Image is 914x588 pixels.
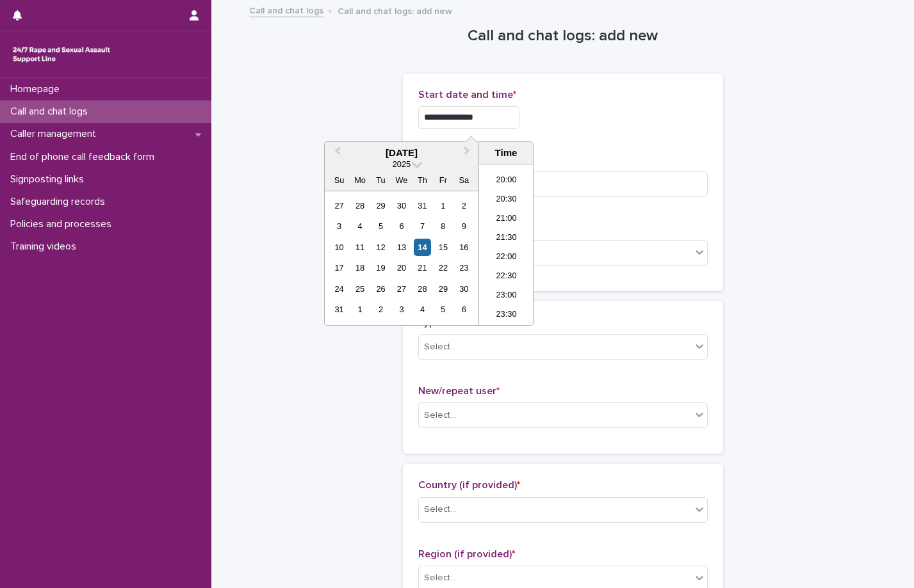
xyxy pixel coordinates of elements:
p: Safeguarding records [5,196,115,208]
div: Choose Friday, September 5th, 2025 [434,301,452,318]
span: 2025 [393,159,411,169]
div: Th [414,171,431,189]
button: Previous Month [326,143,347,164]
li: 21:30 [479,229,534,248]
div: Choose Thursday, July 31st, 2025 [414,197,431,214]
div: Time [482,147,530,159]
div: Select... [424,340,456,354]
div: Choose Monday, August 25th, 2025 [351,280,368,298]
div: Fr [434,171,452,189]
li: 23:00 [479,287,534,306]
p: Homepage [5,83,70,95]
h1: Call and chat logs: add new [403,27,723,45]
div: Choose Tuesday, August 26th, 2025 [372,280,389,298]
div: Choose Wednesday, September 3rd, 2025 [393,301,410,318]
div: Choose Friday, August 1st, 2025 [434,197,452,214]
div: Choose Monday, July 28th, 2025 [351,197,368,214]
div: Tu [372,171,389,189]
div: Choose Monday, September 1st, 2025 [351,301,368,318]
li: 22:00 [479,248,534,267]
div: Choose Saturday, August 9th, 2025 [455,218,473,235]
div: Choose Friday, August 8th, 2025 [434,218,452,235]
div: month 2025-08 [329,195,474,320]
div: Select... [424,571,456,585]
p: End of phone call feedback form [5,151,165,163]
div: Choose Friday, August 29th, 2025 [434,280,452,298]
span: Region (if provided) [418,549,515,559]
div: Choose Saturday, August 23rd, 2025 [455,259,473,276]
div: Choose Thursday, August 14th, 2025 [414,239,431,256]
div: Choose Saturday, August 2nd, 2025 [455,197,473,214]
div: Choose Tuesday, July 29th, 2025 [372,197,389,214]
div: Choose Wednesday, July 30th, 2025 [393,197,410,214]
p: Call and chat logs [5,106,98,118]
a: Call and chat logs [249,3,323,17]
div: Choose Thursday, August 28th, 2025 [414,280,431,298]
div: Choose Wednesday, August 13th, 2025 [393,239,410,256]
li: 23:30 [479,306,534,325]
div: Choose Sunday, August 24th, 2025 [331,280,348,298]
div: Choose Friday, August 15th, 2025 [434,239,452,256]
div: Choose Wednesday, August 6th, 2025 [393,218,410,235]
div: Select... [424,503,456,516]
div: Choose Wednesday, August 20th, 2025 [393,259,410,276]
p: Training videos [5,241,86,253]
li: 20:30 [479,191,534,210]
div: Choose Tuesday, August 12th, 2025 [372,239,389,256]
span: New/repeat user [418,386,500,396]
div: Choose Wednesday, August 27th, 2025 [393,280,410,298]
div: Select... [424,409,456,422]
li: 22:30 [479,267,534,287]
div: Choose Saturday, August 16th, 2025 [455,239,473,256]
div: Choose Tuesday, August 19th, 2025 [372,259,389,276]
div: Choose Monday, August 18th, 2025 [351,259,368,276]
div: Choose Friday, August 22nd, 2025 [434,259,452,276]
div: Choose Thursday, August 21st, 2025 [414,259,431,276]
p: Signposting links [5,173,94,186]
div: Choose Sunday, August 17th, 2025 [331,259,348,276]
p: Call and chat logs: add new [338,3,452,17]
button: Next Month [458,143,478,164]
p: Caller management [5,128,106,140]
div: Mo [351,171,368,189]
div: Choose Sunday, August 10th, 2025 [331,239,348,256]
div: Choose Monday, August 11th, 2025 [351,239,368,256]
div: [DATE] [325,147,478,159]
img: rhQMoQhaT3yELyF149Cw [10,42,113,67]
span: Country (if provided) [418,480,520,490]
div: Choose Tuesday, September 2nd, 2025 [372,301,389,318]
div: Choose Thursday, September 4th, 2025 [414,301,431,318]
p: Policies and processes [5,218,122,230]
span: Start date and time [418,90,516,100]
div: Choose Sunday, July 27th, 2025 [331,197,348,214]
div: Choose Tuesday, August 5th, 2025 [372,218,389,235]
div: Choose Saturday, September 6th, 2025 [455,301,473,318]
li: 21:00 [479,210,534,229]
div: Su [331,171,348,189]
div: We [393,171,410,189]
div: Choose Monday, August 4th, 2025 [351,218,368,235]
div: Sa [455,171,473,189]
li: 20:00 [479,171,534,191]
div: Choose Saturday, August 30th, 2025 [455,280,473,298]
div: Choose Sunday, August 31st, 2025 [331,301,348,318]
div: Choose Thursday, August 7th, 2025 [414,218,431,235]
div: Choose Sunday, August 3rd, 2025 [331,218,348,235]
